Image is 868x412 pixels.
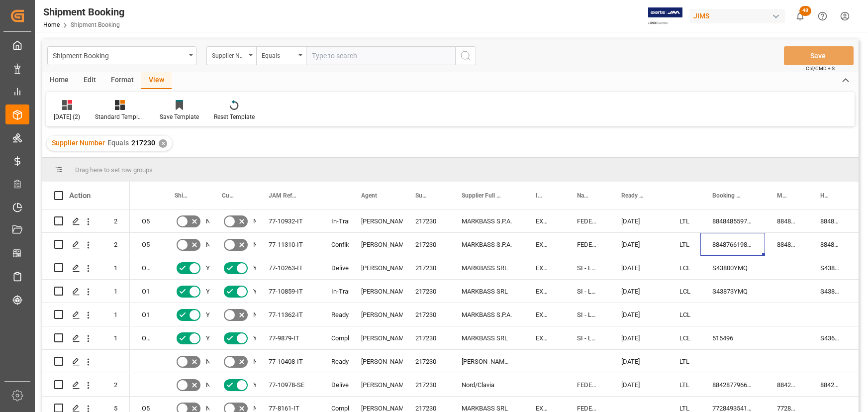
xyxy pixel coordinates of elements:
[450,233,524,256] div: MARKBASS S.P.A.
[361,233,391,256] div: [PERSON_NAME]
[214,112,255,121] div: Reset Template
[565,256,609,279] div: SI - LOG
[206,210,214,233] span: No
[565,233,609,256] div: FEDEX INTERNATIONAL ECONOMY
[700,233,765,256] div: 884876619808
[42,233,130,256] div: Press SPACE to select this row.
[253,350,261,373] span: No
[700,209,765,232] div: 884848559750
[361,210,391,233] div: [PERSON_NAME]
[806,65,835,72] span: Ctrl/CMD + S
[253,304,261,326] span: No
[42,303,130,326] div: Press SPACE to select this row.
[609,233,668,256] div: [DATE]
[679,210,688,233] div: LTL
[256,46,306,65] button: open menu
[76,72,103,89] div: Edit
[565,280,609,303] div: SI - LOG
[789,5,811,27] button: show 48 new notifications
[206,233,214,256] span: No
[361,327,391,350] div: [PERSON_NAME]
[577,192,588,199] span: Name of the Carrier/Forwarder
[565,326,609,349] div: SI - LOG
[524,209,565,232] div: EXW Genoa [GEOGRAPHIC_DATA] IT
[130,280,163,303] div: O1
[403,256,450,279] div: 217230
[160,112,199,121] div: Save Template
[679,374,688,397] div: LTL
[361,257,391,280] div: [PERSON_NAME]
[253,280,264,303] span: Yes
[42,373,130,397] div: Press SPACE to select this row.
[331,304,337,326] div: Ready
[206,257,217,280] span: Yes
[609,303,668,326] div: [DATE]
[799,6,811,16] span: 48
[565,209,609,232] div: FEDEX INTERNATIONAL ECONOMY
[808,373,851,396] div: 884287796659
[42,326,130,350] div: Press SPACE to select this row.
[403,233,450,256] div: 217230
[206,46,256,65] button: open menu
[42,72,76,89] div: Home
[462,192,503,199] span: Supplier Full Name
[524,233,565,256] div: EXW Genoa [GEOGRAPHIC_DATA] IT
[609,373,668,396] div: [DATE]
[765,373,808,396] div: 884287796659
[42,209,130,233] div: Press SPACE to select this row.
[609,256,668,279] div: [DATE]
[253,327,264,350] span: Yes
[679,257,688,280] div: LCL
[361,350,391,373] div: [PERSON_NAME]
[42,280,130,303] div: Press SPACE to select this row.
[331,374,337,397] div: Delivered
[765,209,808,232] div: 884848559750
[331,327,337,350] div: Completed
[679,350,688,373] div: LTL
[306,46,455,65] input: Type to search
[141,72,172,89] div: View
[130,209,163,232] div: O5
[450,303,524,326] div: MARKBASS S.P.A.
[524,303,565,326] div: EXW Genoa [GEOGRAPHIC_DATA] IT
[42,256,130,280] div: Press SPACE to select this row.
[808,256,851,279] div: S43800YMQ
[331,350,337,373] div: Ready
[206,304,217,326] span: Yes
[565,373,609,396] div: FEDEX INTERNATIONAL ECONOMY
[52,139,105,147] span: Supplier Number
[648,7,682,25] img: Exertis%20JAM%20-%20Email%20Logo.jpg_1722504956.jpg
[130,326,163,349] div: O5,O1
[700,373,765,396] div: 884287796659
[102,373,130,396] div: 2
[808,209,851,232] div: 884848559750
[450,350,524,373] div: [PERSON_NAME] SRL
[700,256,765,279] div: S43800YMQ
[455,46,476,65] button: search button
[361,374,391,397] div: [PERSON_NAME]
[609,280,668,303] div: [DATE]
[331,257,337,280] div: Delivered
[102,326,130,349] div: 1
[257,256,319,279] div: 77-10263-IT
[450,373,524,396] div: Nord/Clavia
[206,327,217,350] span: Yes
[212,49,246,60] div: Supplier Number
[206,280,217,303] span: Yes
[257,233,319,256] div: 77-11310-IT
[403,303,450,326] div: 217230
[262,49,295,60] div: Equals
[700,280,765,303] div: S43873YMQ
[712,192,744,199] span: Booking Number
[609,209,668,232] div: [DATE]
[765,233,808,256] div: 884876619808
[415,192,429,199] span: Supplier Number
[69,191,91,200] div: Action
[102,233,130,256] div: 2
[450,326,524,349] div: MARKBASS SRL
[257,280,319,303] div: 77-10859-IT
[257,209,319,232] div: 77-10932-IT
[403,350,450,373] div: 217230
[130,233,163,256] div: O5
[257,373,319,396] div: 77-10978-SE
